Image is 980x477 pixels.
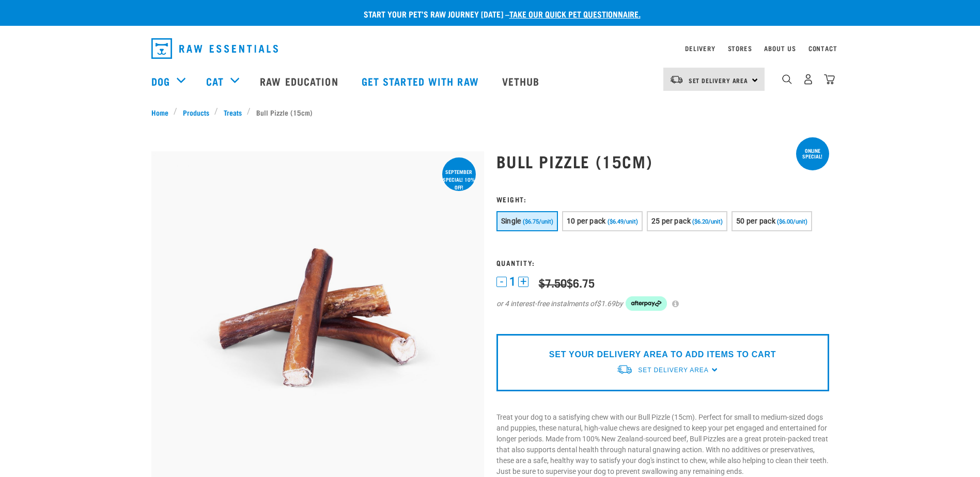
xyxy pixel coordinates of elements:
[496,412,829,477] p: Treat your dog to a satisfying chew with our Bull Pizzle (15cm). Perfect for small to medium-size...
[732,211,812,231] button: 50 per pack ($6.00/unit)
[492,60,553,102] a: Vethub
[685,46,715,50] a: Delivery
[523,218,553,225] span: ($6.75/unit)
[808,46,837,50] a: Contact
[616,364,633,375] img: van-moving.png
[803,74,814,85] img: user.png
[351,60,492,102] a: Get started with Raw
[736,217,775,225] span: 50 per pack
[647,211,727,231] button: 25 per pack ($6.20/unit)
[206,73,224,89] a: Cat
[539,276,595,289] div: $6.75
[218,107,247,118] a: Treats
[509,11,641,16] a: take our quick pet questionnaire.
[509,276,516,287] span: 1
[151,107,829,118] nav: breadcrumbs
[782,74,792,84] img: home-icon-1@2x.png
[567,217,606,225] span: 10 per pack
[549,348,776,361] p: SET YOUR DELIVERY AREA TO ADD ITEMS TO CART
[496,259,829,266] h3: Quantity:
[501,217,521,225] span: Single
[143,34,837,63] nav: dropdown navigation
[151,107,174,118] a: Home
[151,38,278,59] img: Raw Essentials Logo
[670,75,683,84] img: van-moving.png
[496,277,507,287] button: -
[689,78,749,82] span: Set Delivery Area
[608,218,638,225] span: ($6.49/unit)
[539,279,567,285] strike: $7.50
[597,298,615,309] span: $1.69
[824,74,835,85] img: home-icon@2x.png
[151,73,170,89] a: Dog
[496,296,829,311] div: or 4 interest-free instalments of by
[496,195,829,203] h3: Weight:
[250,60,351,102] a: Raw Education
[626,296,667,311] img: Afterpay
[638,367,708,374] span: Set Delivery Area
[496,211,558,231] button: Single ($6.75/unit)
[496,152,829,170] h1: Bull Pizzle (15cm)
[692,218,723,225] span: ($6.20/unit)
[177,107,214,118] a: Products
[728,46,752,50] a: Stores
[562,211,643,231] button: 10 per pack ($6.49/unit)
[764,46,796,50] a: About Us
[518,277,528,287] button: +
[651,217,691,225] span: 25 per pack
[777,218,807,225] span: ($6.00/unit)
